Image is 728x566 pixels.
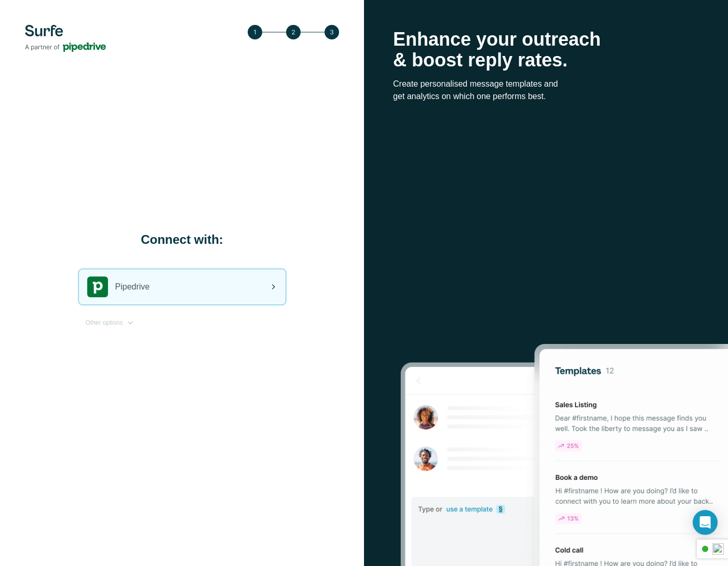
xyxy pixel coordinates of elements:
p: Enhance your outreach [393,29,699,50]
span: Other options [86,318,123,327]
img: Surfe Stock Photo - Selling good vibes [400,344,728,566]
p: get analytics on which one performs best. [393,90,699,103]
div: Open Intercom Messenger [693,510,718,535]
span: Pipedrive [115,281,150,293]
p: & boost reply rates. [393,50,699,71]
h1: Connect with: [78,231,286,248]
img: Step 3 [248,25,339,39]
img: pipedrive's logo [87,277,108,297]
p: Create personalised message templates and [393,78,699,90]
img: Surfe's logo [25,25,106,52]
